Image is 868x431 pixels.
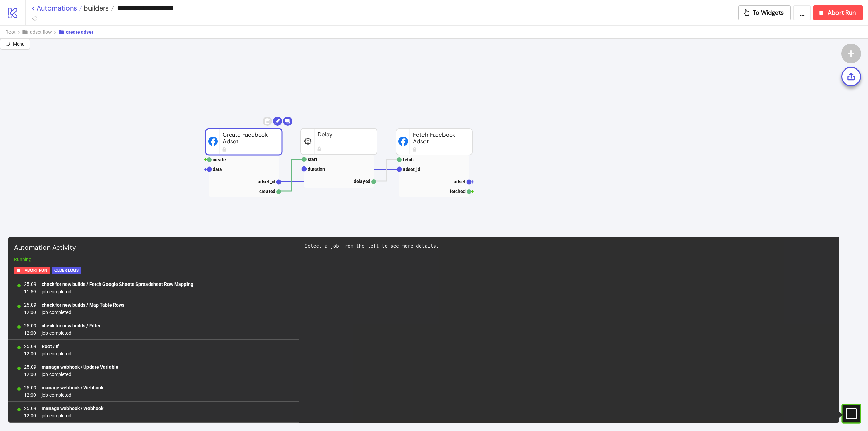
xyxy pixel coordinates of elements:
b: manage webhook / Webhook [42,385,103,390]
button: Abort Run [813,5,863,20]
button: Older Logs [52,267,81,274]
span: job completed [42,329,101,337]
span: job completed [42,391,103,399]
span: builders [82,4,109,13]
text: adset_id [403,166,420,172]
span: job completed [42,350,71,357]
span: 11:59 [24,288,36,295]
span: job completed [42,371,118,378]
span: adset flow [30,29,52,35]
button: create adset [58,26,93,38]
button: ... [793,5,811,20]
text: adset_id [258,179,275,184]
span: 12:00 [24,412,36,419]
span: Menu [13,41,25,47]
b: Root / If [42,344,59,349]
span: 12:00 [24,350,36,357]
text: start [308,157,317,162]
button: Abort Run [14,267,50,274]
span: job completed [42,412,103,419]
span: 25.09 [24,301,36,309]
span: Abort Run [828,9,856,17]
div: Running [11,256,296,263]
span: 12:00 [24,391,36,399]
a: < Automations [31,5,82,12]
a: builders [82,5,114,12]
b: manage webhook / Webhook [42,406,103,411]
div: Automation Activity [11,240,296,256]
text: create [213,157,226,162]
div: Older Logs [54,267,79,274]
span: 25.09 [24,280,36,288]
span: 12:00 [24,371,36,378]
b: check for new builds / Map Table Rows [42,302,124,308]
span: 12:00 [24,329,36,337]
span: Abort Run [25,267,47,274]
text: data [213,166,222,172]
b: check for new builds / Filter [42,323,101,328]
span: 25.09 [24,322,36,329]
b: check for new builds / Fetch Google Sheets Spreadsheet Row Mapping [42,281,193,287]
span: create adset [66,29,93,35]
span: 25.09 [24,405,36,412]
span: job completed [42,288,193,295]
span: 12:00 [24,309,36,316]
button: adset flow [22,26,58,38]
span: Root [5,29,16,35]
span: 25.09 [24,342,36,350]
button: To Widgets [738,5,791,20]
text: duration [308,166,325,172]
span: 25.09 [24,363,36,371]
span: To Widgets [753,9,784,17]
text: fetch [403,157,414,162]
div: Select a job from the left to see more details. [305,242,834,250]
span: job completed [42,309,124,316]
button: Root [5,26,22,38]
b: manage webhook / Update Variable [42,364,118,370]
span: 25.09 [24,384,36,391]
span: radius-bottomright [5,41,10,46]
text: adset [454,179,466,184]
